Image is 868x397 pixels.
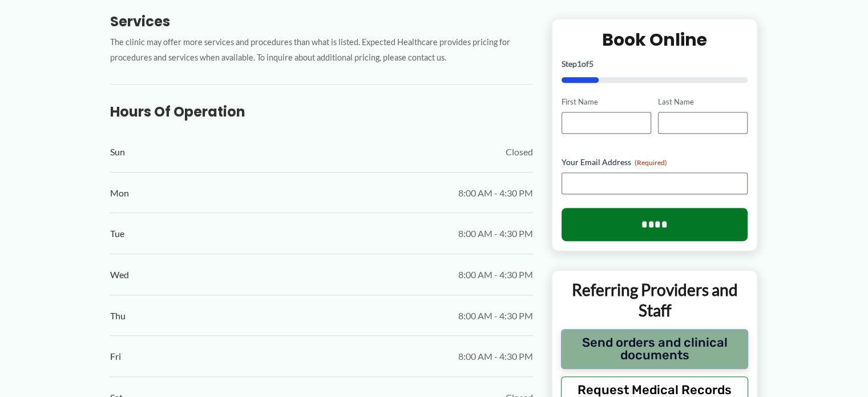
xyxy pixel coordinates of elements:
[562,29,748,51] h2: Book Online
[458,307,533,324] span: 8:00 AM - 4:30 PM
[110,143,125,161] span: Sun
[589,59,594,69] span: 5
[635,158,667,167] span: (Required)
[458,348,533,365] span: 8:00 AM - 4:30 PM
[110,103,533,121] h3: Hours of Operation
[562,60,748,68] p: Step of
[110,266,129,283] span: Wed
[562,97,651,107] label: First Name
[658,97,748,107] label: Last Name
[506,143,533,161] span: Closed
[458,185,533,202] span: 8:00 AM - 4:30 PM
[110,225,124,242] span: Tue
[110,307,126,324] span: Thu
[561,328,749,368] button: Send orders and clinical documents
[561,279,749,321] p: Referring Providers and Staff
[458,225,533,242] span: 8:00 AM - 4:30 PM
[110,13,533,30] h3: Services
[458,266,533,283] span: 8:00 AM - 4:30 PM
[577,59,582,69] span: 1
[110,35,533,66] p: The clinic may offer more services and procedures than what is listed. Expected Healthcare provid...
[562,157,748,168] label: Your Email Address
[110,185,129,202] span: Mon
[110,348,121,365] span: Fri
